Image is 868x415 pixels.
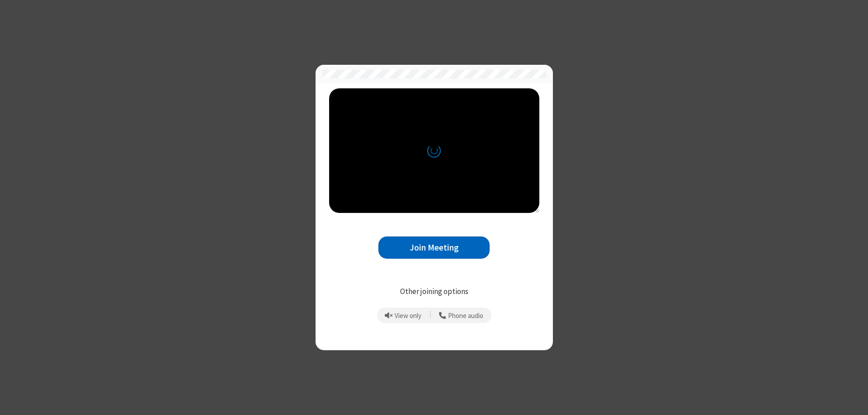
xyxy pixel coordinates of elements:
p: Other joining options [329,286,539,298]
span: Phone audio [448,312,483,320]
span: View only [395,312,421,320]
span: | [429,309,431,322]
button: Prevent echo when there is already an active mic and speaker in the room. [382,308,425,323]
button: Use your phone for mic and speaker while you view the meeting on this device. [436,308,487,323]
button: Join Meeting [378,236,490,259]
